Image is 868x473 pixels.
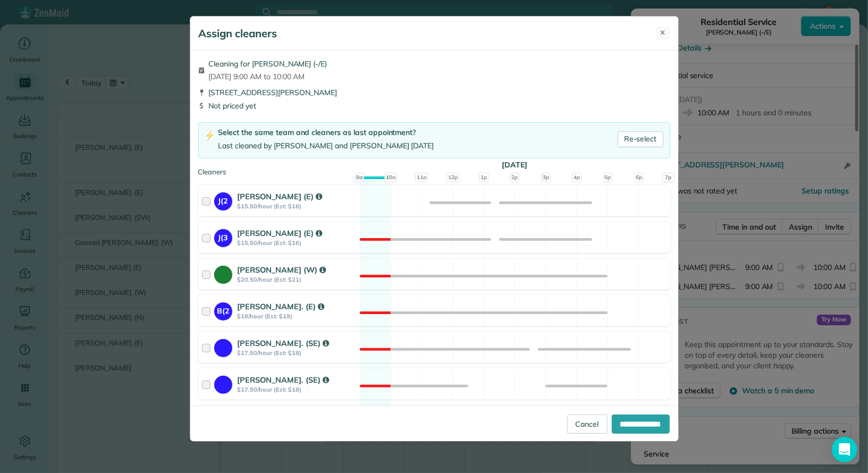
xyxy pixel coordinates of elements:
strong: [PERSON_NAME]. (SE) [238,338,329,348]
img: lightning-bolt-icon-94e5364df696ac2de96d3a42b8a9ff6ba979493684c50e6bbbcda72601fa0d29.png [205,130,214,141]
a: Re-select [618,131,663,147]
div: Cleaners [198,167,670,170]
div: Open Intercom Messenger [832,437,857,462]
strong: $19/hour (Est: $19) [238,312,357,320]
strong: $17.50/hour (Est: $18) [238,349,357,357]
strong: [PERSON_NAME] (E) [238,191,322,201]
strong: $15.50/hour (Est: $16) [238,202,357,210]
span: Cleaning for [PERSON_NAME] (-/E) [209,58,327,69]
strong: [PERSON_NAME]. (E) [238,301,324,311]
div: Not priced yet [198,100,670,111]
strong: [PERSON_NAME] (W) [238,265,326,275]
strong: [PERSON_NAME] (E) [238,228,322,238]
strong: B(2 [214,302,232,317]
span: ✕ [660,28,666,38]
div: Select the same team and cleaners as last appointment? [218,127,434,138]
span: [DATE] 9:00 AM to 10:00 AM [209,71,327,82]
a: Cancel [567,415,608,434]
strong: $15.50/hour (Est: $16) [238,239,357,247]
h5: Assign cleaners [199,26,277,41]
div: [STREET_ADDRESS][PERSON_NAME] [198,87,670,98]
strong: J(3 [214,229,232,243]
strong: $20.50/hour (Est: $21) [238,276,357,283]
strong: [PERSON_NAME]. (SE) [238,375,329,385]
strong: $17.50/hour (Est: $18) [238,386,357,393]
strong: J(2 [214,192,232,207]
div: Last cleaned by [PERSON_NAME] and [PERSON_NAME] [DATE] [218,140,434,151]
